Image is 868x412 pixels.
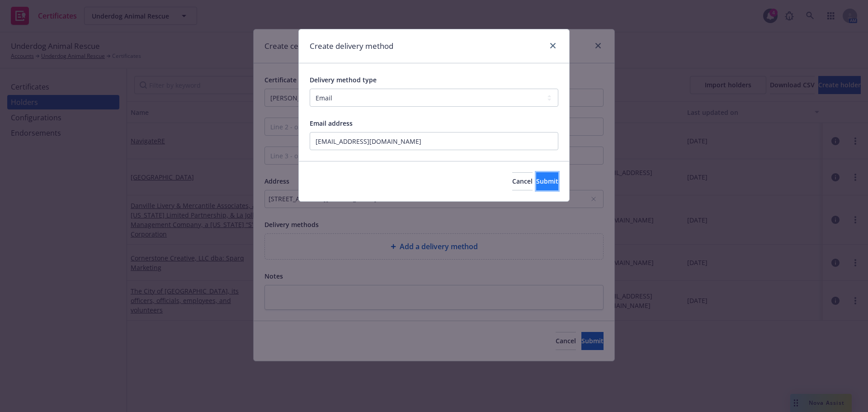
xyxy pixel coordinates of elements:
span: Submit [536,177,558,185]
button: Submit [536,172,558,190]
h1: Create delivery method [310,40,393,52]
a: close [547,40,558,51]
span: Delivery method type [310,76,377,84]
input: Email address [310,132,558,150]
span: Cancel [512,177,533,185]
span: Email address [310,119,353,128]
button: Cancel [512,172,533,190]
